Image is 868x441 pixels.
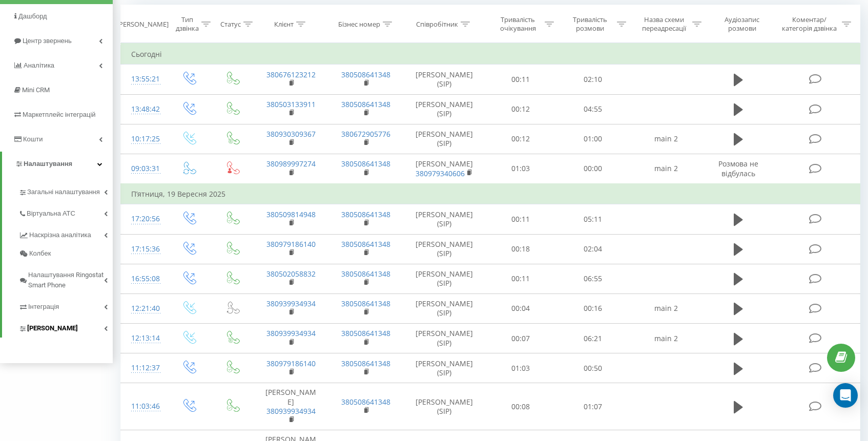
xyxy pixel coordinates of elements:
[556,65,629,94] td: 02:10
[404,65,485,94] td: [PERSON_NAME] (SIP)
[274,20,294,29] div: Клієнт
[404,234,485,264] td: [PERSON_NAME] (SIP)
[23,37,72,45] span: Центр звернень
[341,269,390,279] a: 380508641348
[718,159,758,178] span: Розмова не відбулась
[629,293,704,323] td: main 2
[484,353,556,383] td: 01:03
[266,299,316,308] a: 380939934934
[131,209,157,229] div: 17:20:56
[556,293,629,323] td: 00:16
[629,154,704,184] td: main 2
[341,299,390,308] a: 380508641348
[131,99,157,119] div: 13:48:42
[484,124,556,154] td: 00:12
[18,201,113,223] a: Віртуальна АТС
[176,15,199,33] div: Тип дзвінка
[24,160,72,167] span: Налаштування
[27,323,78,333] span: [PERSON_NAME]
[341,159,390,169] a: 380508641348
[556,383,629,430] td: 01:07
[556,154,629,184] td: 00:00
[404,154,485,184] td: [PERSON_NAME]
[779,15,839,33] div: Коментар/категорія дзвінка
[341,129,390,139] a: 380672905776
[556,264,629,293] td: 06:55
[484,204,556,234] td: 00:11
[556,124,629,154] td: 01:00
[131,69,157,89] div: 13:55:21
[484,383,556,430] td: 00:08
[341,359,390,368] a: 380508641348
[28,302,59,312] span: Інтеграція
[121,184,860,204] td: П’ятниця, 19 Вересня 2025
[23,135,43,143] span: Кошти
[18,223,113,244] a: Наскрізна аналітика
[220,20,241,29] div: Статус
[341,70,390,79] a: 380508641348
[18,295,113,316] a: Інтеграція
[266,99,316,109] a: 380503133911
[18,263,113,295] a: Налаштування Ringostat Smart Phone
[266,159,316,169] a: 380989997274
[131,239,157,259] div: 17:15:36
[18,244,113,263] a: Колбек
[556,204,629,234] td: 05:11
[638,15,690,33] div: Назва схеми переадресації
[416,169,465,178] a: 380979340606
[27,187,100,197] span: Загальні налаштування
[484,65,556,94] td: 00:11
[404,124,485,154] td: [PERSON_NAME] (SIP)
[556,94,629,124] td: 04:55
[484,234,556,264] td: 00:18
[833,383,858,408] div: Open Intercom Messenger
[404,324,485,353] td: [PERSON_NAME] (SIP)
[23,111,96,118] span: Маркетплейс інтеграцій
[22,86,50,94] span: Mini CRM
[404,204,485,234] td: [PERSON_NAME] (SIP)
[117,20,169,29] div: [PERSON_NAME]
[266,269,316,279] a: 380502058832
[28,270,104,290] span: Налаштування Ringostat Smart Phone
[131,269,157,289] div: 16:55:08
[341,328,390,338] a: 380508641348
[131,358,157,378] div: 11:12:37
[629,324,704,353] td: main 2
[266,129,316,139] a: 380930309367
[484,264,556,293] td: 00:11
[131,328,157,348] div: 12:13:14
[18,180,113,201] a: Загальні налаштування
[404,383,485,430] td: [PERSON_NAME] (SIP)
[131,129,157,149] div: 10:17:25
[341,209,390,219] a: 380508641348
[29,248,51,259] span: Колбек
[404,94,485,124] td: [PERSON_NAME] (SIP)
[266,70,316,79] a: 380676123212
[404,293,485,323] td: [PERSON_NAME] (SIP)
[404,264,485,293] td: [PERSON_NAME] (SIP)
[556,324,629,353] td: 06:21
[556,234,629,264] td: 02:04
[404,353,485,383] td: [PERSON_NAME] (SIP)
[266,406,316,416] a: 380939934934
[416,20,458,29] div: Співробітник
[131,396,157,416] div: 11:03:46
[566,15,614,33] div: Тривалість розмови
[18,12,47,20] span: Дашборд
[266,209,316,219] a: 380509814948
[713,15,771,33] div: Аудіозапис розмови
[341,397,390,407] a: 380508641348
[484,94,556,124] td: 00:12
[556,353,629,383] td: 00:50
[27,208,75,219] span: Віртуальна АТС
[2,152,113,176] a: Налаштування
[121,44,860,65] td: Сьогодні
[254,383,329,430] td: [PERSON_NAME]
[484,324,556,353] td: 00:07
[341,239,390,249] a: 380508641348
[266,328,316,338] a: 380939934934
[494,15,543,33] div: Тривалість очікування
[338,20,380,29] div: Бізнес номер
[131,299,157,319] div: 12:21:40
[24,61,54,69] span: Аналiтика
